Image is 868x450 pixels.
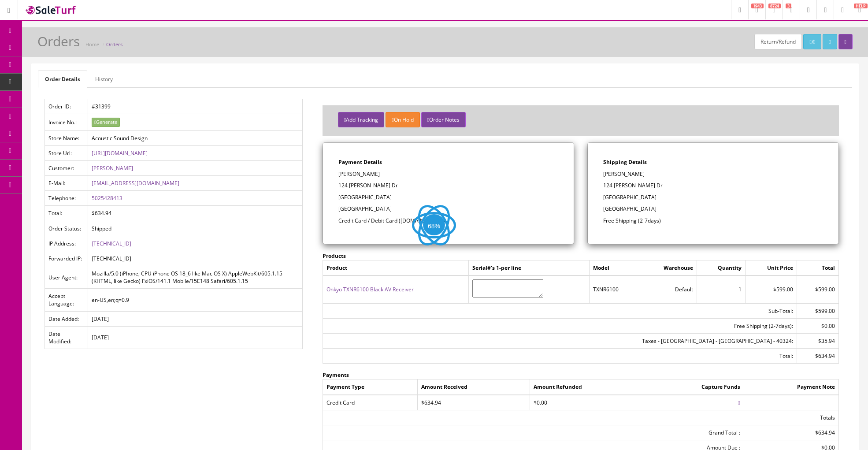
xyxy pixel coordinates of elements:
[797,334,838,349] td: $35.94
[88,289,303,311] td: en-US,en;q=0.9
[45,130,88,145] td: Store Name:
[768,4,781,8] span: 8724
[418,395,530,410] td: $634.94
[92,179,179,187] a: [EMAIL_ADDRESS][DOMAIN_NAME]
[85,41,99,48] a: Home
[45,99,88,114] td: Order ID:
[323,425,744,440] td: Grand Total :
[45,221,88,236] td: Order Status:
[323,395,417,410] td: Credit Card
[803,34,821,49] a: /
[338,112,384,127] button: Add Tracking
[603,170,823,178] p: [PERSON_NAME]
[530,379,647,395] td: Amount Refunded
[323,260,468,276] td: Product
[88,221,303,236] td: Shipped
[589,275,640,303] td: TXNR6100
[45,251,88,266] td: Forwarded IP:
[92,149,148,157] a: [URL][DOMAIN_NAME]
[323,410,838,425] td: Totals
[797,318,838,333] td: $0.00
[751,4,764,8] span: 1943
[45,266,88,289] td: User Agent:
[697,275,745,303] td: 1
[88,266,303,289] td: Mozilla/5.0 (iPhone; CPU iPhone OS 18_6 like Mac OS X) AppleWebKit/605.1.15 (KHTML, like Gecko) F...
[38,71,87,88] a: Order Details
[323,349,797,364] td: Total:
[45,145,88,160] td: Store Url:
[640,260,697,276] td: Warehouse
[338,205,558,213] p: [GEOGRAPHIC_DATA]
[589,260,640,276] td: Model
[603,205,823,213] p: [GEOGRAPHIC_DATA]
[323,252,346,260] strong: Products
[603,193,823,201] p: [GEOGRAPHIC_DATA]
[797,275,838,303] td: $599.00
[88,251,303,266] td: [TECHNICAL_ID]
[92,118,120,127] button: Generate
[45,326,88,349] td: Date Modified:
[786,4,791,8] span: 3
[106,41,122,48] a: Orders
[323,303,797,319] td: Sub-Total:
[797,303,838,319] td: $599.00
[323,371,349,379] strong: Payments
[797,349,838,364] td: $634.94
[797,260,838,276] td: Total
[45,311,88,326] td: Date Added:
[45,176,88,191] td: E-Mail:
[744,379,838,395] td: Payment Note
[603,158,647,166] strong: Shipping Details
[323,379,417,395] td: Payment Type
[88,326,303,349] td: [DATE]
[640,275,697,303] td: Default
[88,311,303,326] td: [DATE]
[92,164,133,172] a: [PERSON_NAME]
[530,395,647,410] td: $0.00
[45,206,88,221] td: Total:
[88,99,303,114] td: #31399
[88,130,303,145] td: Acoustic Sound Design
[45,161,88,176] td: Customer:
[326,286,414,293] a: Onkyo TXNR6100 Black AV Receiver
[88,206,303,221] td: $634.94
[45,236,88,251] td: IP Address:
[745,275,797,303] td: $599.00
[45,114,88,131] td: Invoice No.:
[744,425,838,440] td: $634.94
[468,260,589,276] td: Serial#'s 1-per line
[338,217,558,225] p: Credit Card / Debit Card ([DOMAIN_NAME])
[697,260,745,276] td: Quantity
[338,193,558,201] p: [GEOGRAPHIC_DATA]
[418,379,530,395] td: Amount Received
[603,217,823,225] p: Free Shipping (2-7days)
[338,182,558,190] p: 124 [PERSON_NAME] Dr
[323,334,797,349] td: Taxes - [GEOGRAPHIC_DATA] - [GEOGRAPHIC_DATA] - 40324:
[421,112,466,127] button: Order Notes
[25,4,78,16] img: SaleTurf
[338,170,558,178] p: [PERSON_NAME]
[88,71,120,88] a: History
[92,240,131,247] a: [TECHNICAL_ID]
[754,34,802,49] a: Return/Refund
[386,112,419,127] button: On Hold
[323,318,797,333] td: Free Shipping (2-7days):
[338,158,382,166] strong: Payment Details
[92,194,122,202] a: 5025428413
[745,260,797,276] td: Unit Price
[45,289,88,311] td: Accept Language:
[45,191,88,206] td: Telephone:
[603,182,823,190] p: 124 [PERSON_NAME] Dr
[647,379,744,395] td: Capture Funds
[37,34,80,48] h1: Orders
[854,4,868,8] span: HELP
